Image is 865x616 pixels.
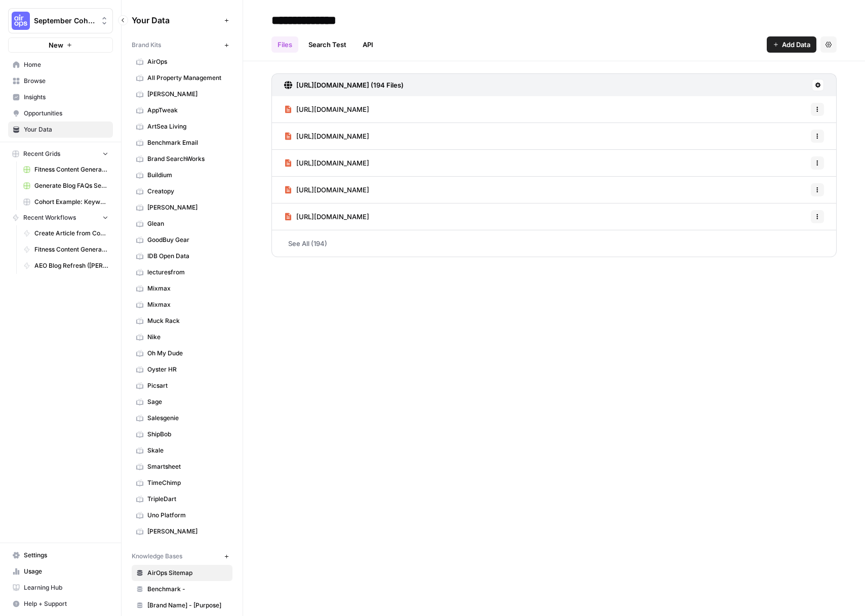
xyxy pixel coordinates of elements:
a: Create Article from Content Brief FORK ([PERSON_NAME]) [19,225,113,241]
a: Generate Blog FAQs Section ([PERSON_NAME]) Grid [19,178,113,194]
a: All Property Management [132,70,232,86]
span: [URL][DOMAIN_NAME] [296,104,369,114]
span: Mixmax [147,300,228,309]
span: All Property Management [147,73,228,83]
a: AEO Blog Refresh ([PERSON_NAME]) [19,258,113,274]
span: [PERSON_NAME] [147,203,228,212]
span: [URL][DOMAIN_NAME] [296,212,369,222]
span: [PERSON_NAME] [147,90,228,99]
span: Glean [147,219,228,228]
span: Settings [24,551,108,560]
span: Muck Rack [147,316,228,325]
button: Workspace: September Cohort [8,8,113,33]
a: [URL][DOMAIN_NAME] [284,203,369,230]
span: [URL][DOMAIN_NAME] [296,185,369,195]
a: ShipBob [132,426,232,442]
span: Oyster HR [147,365,228,374]
span: [URL][DOMAIN_NAME] [296,158,369,168]
a: API [357,36,379,53]
a: Mixmax [132,280,232,297]
a: Fitness Content Generator ([PERSON_NAME]) [19,161,113,178]
span: Usage [24,567,108,576]
span: Insights [24,93,108,102]
a: [PERSON_NAME] [132,86,232,102]
a: [URL][DOMAIN_NAME] [284,150,369,176]
a: Learning Hub [8,580,113,596]
span: Picsart [147,381,228,390]
span: ShipBob [147,430,228,439]
a: Buildium [132,167,232,183]
button: Help + Support [8,596,113,612]
span: Add Data [782,39,810,50]
button: Recent Workflows [8,210,113,225]
a: Browse [8,73,113,89]
a: Your Data [8,121,113,138]
a: Smartsheet [132,459,232,475]
a: Search Test [302,36,352,53]
img: September Cohort Logo [12,12,30,30]
span: AEO Blog Refresh ([PERSON_NAME]) [34,261,108,270]
button: New [8,37,113,53]
a: Mixmax [132,297,232,313]
button: Recent Grids [8,146,113,161]
span: Mixmax [147,284,228,293]
span: Sage [147,397,228,406]
span: Skale [147,446,228,455]
a: See All (194) [271,230,837,257]
span: GoodBuy Gear [147,235,228,244]
a: AppTweak [132,102,232,118]
a: Usage [8,563,113,580]
h3: [URL][DOMAIN_NAME] (194 Files) [296,80,404,90]
a: Home [8,57,113,73]
span: Buildium [147,171,228,180]
span: Cohort Example: Keyword -> Outline -> Article [34,197,108,207]
a: Nike [132,329,232,345]
a: Skale [132,442,232,459]
a: Cohort Example: Keyword -> Outline -> Article [19,194,113,210]
a: Insights [8,89,113,105]
span: Home [24,60,108,69]
a: IDB Open Data [132,248,232,264]
span: September Cohort [34,16,95,26]
span: lecturesfrom [147,268,228,277]
a: Opportunities [8,105,113,121]
a: [URL][DOMAIN_NAME] (194 Files) [284,74,404,96]
span: Fitness Content Generator ([PERSON_NAME]) [34,245,108,254]
span: Salesgenie [147,414,228,423]
span: Your Data [24,125,108,134]
button: Add Data [767,36,816,53]
span: ArtSea Living [147,122,228,131]
span: TripleDart [147,495,228,504]
span: Oh My Dude [147,349,228,358]
a: AirOps [132,54,232,70]
span: AppTweak [147,106,228,115]
span: Creatopy [147,187,228,196]
span: Learning Hub [24,583,108,592]
a: Sage [132,394,232,410]
a: Creatopy [132,183,232,199]
span: Fitness Content Generator ([PERSON_NAME]) [34,165,108,174]
span: Nike [147,333,228,342]
span: Recent Workflows [23,213,76,222]
span: Benchmark Email [147,138,228,147]
a: Oh My Dude [132,345,232,361]
span: Brand Kits [132,40,161,50]
span: Recent Grids [23,149,60,158]
a: Files [271,36,298,53]
a: [Brand Name] - [Purpose] [132,597,232,613]
span: TimeChimp [147,478,228,487]
a: Oyster HR [132,361,232,378]
a: [URL][DOMAIN_NAME] [284,123,369,149]
a: Glean [132,216,232,232]
a: AirOps Sitemap [132,565,232,581]
span: Help + Support [24,599,108,608]
a: [PERSON_NAME] [132,523,232,540]
a: Picsart [132,378,232,394]
a: Brand SearchWorks [132,151,232,167]
span: IDB Open Data [147,252,228,261]
span: [Brand Name] - [Purpose] [147,601,228,610]
a: TripleDart [132,491,232,507]
a: Benchmark Email [132,135,232,151]
span: Benchmark - [147,585,228,594]
span: Smartsheet [147,462,228,471]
